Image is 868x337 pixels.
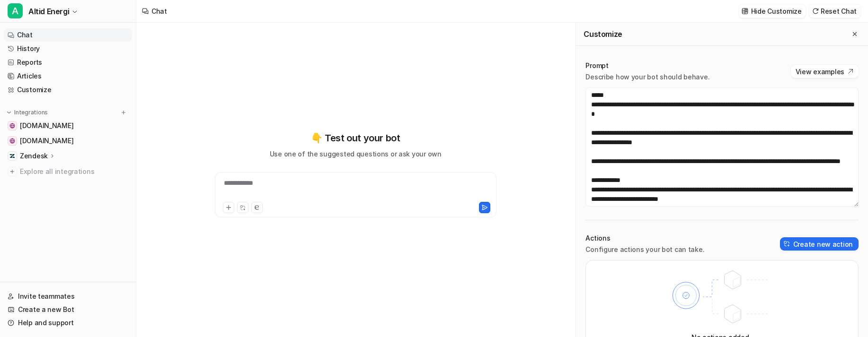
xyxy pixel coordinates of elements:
p: 👇 Test out your bot [311,131,400,145]
button: View examples [791,65,859,78]
a: Help and support [4,316,132,329]
span: Altid Energi [28,5,69,18]
a: Articles [4,69,132,83]
a: altidenergi.dk[DOMAIN_NAME] [4,134,132,147]
a: greenpowerdenmark.dk[DOMAIN_NAME] [4,119,132,132]
span: [DOMAIN_NAME] [20,121,73,130]
p: Zendesk [20,151,48,161]
a: History [4,42,132,55]
p: Configure actions your bot can take. [585,245,704,254]
img: expand menu [6,109,12,116]
p: Prompt [585,61,709,70]
button: Create new action [780,237,859,251]
img: Zendesk [9,153,15,159]
a: Reports [4,56,132,69]
button: Reset Chat [809,4,860,18]
img: menu_add.svg [120,109,127,116]
p: Describe how your bot should behave. [585,72,709,82]
a: Explore all integrations [4,165,132,178]
a: Create a new Bot [4,303,132,316]
h2: Customize [584,29,622,39]
button: Close flyout [849,28,860,40]
img: altidenergi.dk [9,138,15,144]
img: reset [812,8,819,15]
span: [DOMAIN_NAME] [20,136,73,146]
div: Chat [151,6,167,16]
a: Chat [4,28,132,42]
img: explore all integrations [8,167,17,176]
button: Hide Customize [739,4,806,18]
p: Hide Customize [751,6,802,16]
p: Actions [585,233,704,243]
span: Explore all integrations [20,164,128,179]
p: Integrations [14,109,48,116]
img: create-action-icon.svg [784,241,790,247]
button: Integrations [4,108,51,117]
img: greenpowerdenmark.dk [9,123,15,129]
a: Invite teammates [4,290,132,303]
p: Use one of the suggested questions or ask your own [270,149,442,159]
span: A [8,3,23,18]
a: Customize [4,83,132,96]
img: customize [742,8,748,15]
